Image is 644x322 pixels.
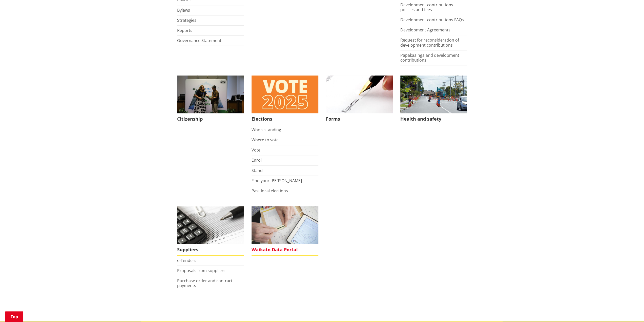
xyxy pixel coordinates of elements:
[400,52,459,63] a: Papakaainga and development contributions
[400,113,467,125] span: Health and safety
[177,258,196,263] a: e-Tenders
[177,7,190,13] a: Bylaws
[177,75,244,125] a: Citizenship Ceremony March 2023 Citizenship
[326,113,393,125] span: Forms
[177,75,244,113] img: Citizenship Ceremony March 2023
[177,206,244,244] img: Suppliers
[177,278,233,288] a: Purchase order and contract payments
[252,188,288,194] a: Past local elections
[252,147,260,153] a: Vote
[177,28,192,33] a: Reports
[400,37,459,48] a: Request for reconsideration of development contributions
[400,27,450,33] a: Development Agreements
[400,2,453,12] a: Development contributions policies and fees
[252,178,302,183] a: Find your [PERSON_NAME]
[400,75,467,125] a: Health and safety Health and safety
[326,75,393,125] a: Find a form to complete Forms
[177,244,244,256] span: Suppliers
[252,206,318,256] a: Evaluation Waikato Data Portal
[252,113,318,125] span: Elections
[252,157,262,163] a: Enrol
[252,206,318,244] img: Evaluation
[621,301,639,319] iframe: Messenger Launcher
[177,38,221,43] a: Governance Statement
[326,75,393,113] img: Find a form to complete
[5,311,23,322] a: Top
[400,75,467,113] img: Health and safety
[252,244,318,256] span: Waikato Data Portal
[177,206,244,256] a: Supplier information can be found here Suppliers
[177,17,196,23] a: Strategies
[252,127,281,132] a: Who's standing
[177,268,225,273] a: Proposals from suppliers
[252,168,263,173] a: Stand
[252,75,318,125] a: Elections
[252,137,279,143] a: Where to vote
[252,75,318,113] img: Vote 2025
[177,113,244,125] span: Citizenship
[400,17,464,23] a: Development contributions FAQs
